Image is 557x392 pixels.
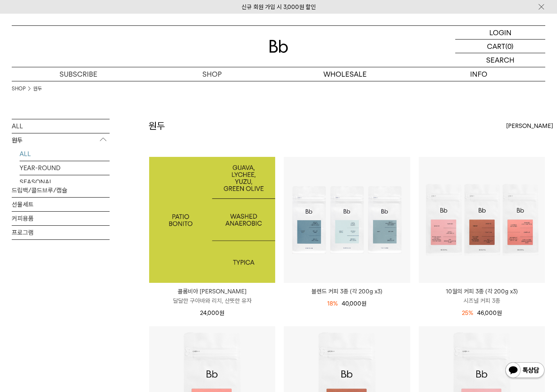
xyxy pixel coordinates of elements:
div: 18% [327,299,338,308]
a: 콜롬비아 [PERSON_NAME] 달달한 구아바와 리치, 산뜻한 유자 [149,287,275,306]
img: 로고 [269,40,288,53]
a: LOGIN [455,26,545,40]
a: ALL [20,147,110,161]
a: CART (0) [455,40,545,53]
img: 카카오톡 채널 1:1 채팅 버튼 [505,361,545,380]
p: INFO [412,67,545,81]
span: 40,000 [342,300,366,307]
a: 커피용품 [12,212,110,225]
a: SUBSCRIBE [12,67,145,81]
span: 원 [497,309,502,316]
p: CART [487,40,505,53]
a: ALL [12,119,110,133]
p: 원두 [12,133,110,147]
p: 콜롬비아 [PERSON_NAME] [149,287,275,296]
a: 10월의 커피 3종 (각 200g x3) 시즈널 커피 3종 [419,287,545,306]
a: 블렌드 커피 3종 (각 200g x3) [284,287,410,296]
img: 10월의 커피 3종 (각 200g x3) [419,157,545,283]
p: SEARCH [486,53,514,67]
img: 1000001276_add2_03.jpg [149,157,275,283]
a: 콜롬비아 파티오 보니토 [149,157,275,283]
a: YEAR-ROUND [20,161,110,175]
span: 24,000 [200,309,224,316]
p: 10월의 커피 3종 (각 200g x3) [419,287,545,296]
span: [PERSON_NAME] [506,121,553,131]
p: (0) [505,40,514,53]
div: 25% [462,308,473,318]
a: SEASONAL [20,175,110,189]
p: WHOLESALE [279,67,412,81]
span: 원 [361,300,366,307]
a: SHOP [12,85,25,93]
a: 원두 [33,85,42,93]
a: SHOP [145,67,279,81]
p: 시즈널 커피 3종 [419,296,545,306]
a: 선물세트 [12,198,110,211]
span: 원 [219,309,224,316]
a: 프로그램 [12,226,110,239]
span: 46,000 [477,309,502,316]
a: 드립백/콜드브루/캡슐 [12,183,110,197]
h2: 원두 [149,119,165,133]
a: 신규 회원 가입 시 3,000원 할인 [242,4,316,11]
p: LOGIN [489,26,512,39]
p: 달달한 구아바와 리치, 산뜻한 유자 [149,296,275,306]
img: 블렌드 커피 3종 (각 200g x3) [284,157,410,283]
